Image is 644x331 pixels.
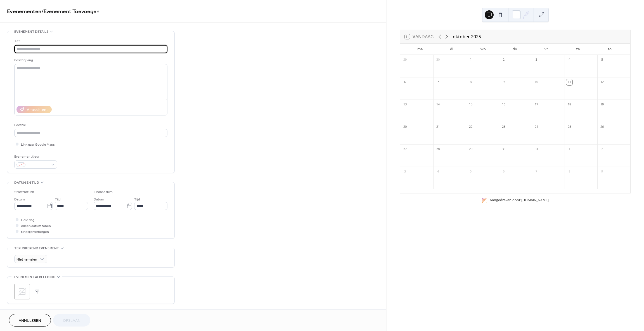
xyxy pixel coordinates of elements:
[435,146,441,152] div: 28
[599,169,605,175] div: 9
[533,101,539,108] div: 17
[453,33,481,40] div: oktober 2025
[134,197,140,202] span: Tijd
[599,57,605,63] div: 5
[468,124,474,130] div: 22
[468,169,474,175] div: 5
[21,229,49,235] span: Eindtijd verbergen
[9,314,51,327] button: Annuleren
[533,146,539,152] div: 31
[501,79,507,85] div: 9
[501,124,507,130] div: 23
[499,44,531,55] div: do.
[41,6,100,17] span: / Evenement Toevoegen
[533,169,539,175] div: 7
[55,197,61,202] span: Tijd
[21,223,51,229] span: Alleen datum tonen
[566,79,572,85] div: 11
[14,122,166,128] div: Locatie
[531,44,563,55] div: vr.
[468,101,474,108] div: 15
[14,189,34,195] div: Startdatum
[16,256,37,263] span: Niet herhalen
[599,146,605,152] div: 2
[599,79,605,85] div: 12
[402,79,408,85] div: 6
[435,57,441,63] div: 30
[521,198,549,202] a: [DOMAIN_NAME]
[14,284,30,299] div: ;
[594,44,626,55] div: zo.
[468,79,474,85] div: 8
[468,44,499,55] div: wo.
[402,169,408,175] div: 3
[402,101,408,108] div: 13
[435,169,441,175] div: 4
[21,142,55,148] span: Link naar Google Maps
[501,101,507,108] div: 16
[14,180,39,186] span: Datum en tijd
[402,57,408,63] div: 29
[468,146,474,152] div: 29
[435,101,441,108] div: 14
[19,318,41,324] span: Annuleren
[402,146,408,152] div: 27
[533,79,539,85] div: 10
[14,245,59,251] span: Terugkerend evenement
[501,169,507,175] div: 6
[533,57,539,63] div: 3
[501,146,507,152] div: 30
[7,6,41,17] a: Evenementen
[21,217,34,223] span: Hele dag
[94,197,104,202] span: Datum
[490,198,549,202] div: Aangedreven door
[566,169,572,175] div: 8
[14,38,166,44] div: Titel
[468,57,474,63] div: 1
[563,44,594,55] div: za.
[94,189,113,195] div: Einddatum
[501,57,507,63] div: 2
[14,57,166,63] div: Beschrijving
[14,29,48,35] span: Evenement details
[402,124,408,130] div: 20
[566,124,572,130] div: 25
[405,44,436,55] div: ma.
[533,124,539,130] div: 24
[14,274,55,280] span: Evenement afbeelding
[566,101,572,108] div: 18
[566,57,572,63] div: 4
[14,197,25,202] span: Datum
[599,101,605,108] div: 19
[566,146,572,152] div: 1
[599,124,605,130] div: 26
[14,154,56,160] div: Evenementkleur
[435,79,441,85] div: 7
[435,124,441,130] div: 21
[436,44,468,55] div: di.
